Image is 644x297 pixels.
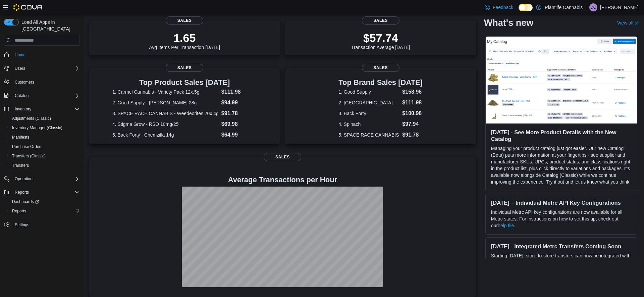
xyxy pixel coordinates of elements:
button: Catalog [12,92,31,100]
a: Feedback [482,1,516,14]
input: Dark Mode [519,4,533,11]
button: Inventory [12,105,34,113]
span: Settings [15,222,29,228]
button: Reports [7,206,83,216]
a: Home [12,51,28,59]
dd: $94.99 [221,99,257,107]
p: Starting [DATE], store-to-store transfers can now be integrated with Metrc using in [GEOGRAPHIC_D... [491,252,632,286]
p: 1.65 [149,31,220,45]
a: Dashboards [7,197,83,206]
nav: Complex example [4,47,80,247]
div: Donna Chapman [589,3,597,11]
a: help file [498,223,514,228]
a: Transfers (Classic) [9,152,48,160]
dt: 2. Good Supply - [PERSON_NAME] 28g [112,99,219,106]
span: Transfers [9,161,80,169]
h3: [DATE] - Integrated Metrc Transfers Coming Soon [491,243,632,250]
span: Users [12,64,80,72]
span: Reports [9,207,80,215]
span: Customers [15,80,34,85]
span: DC [590,3,596,11]
button: Reports [12,188,32,196]
p: $57.74 [351,31,410,45]
span: Manifests [9,133,80,141]
button: Inventory [1,104,83,114]
span: Sales [264,153,301,161]
span: Sales [362,16,399,24]
span: Dashboards [12,199,39,204]
span: Inventory Manager (Classic) [9,124,80,132]
span: Feedback [493,4,513,11]
span: Home [12,50,80,59]
span: Transfers [12,163,29,168]
button: Reports [1,188,83,197]
button: Inventory Manager (Classic) [7,123,83,133]
span: Sales [362,64,399,72]
span: Customers [12,78,80,86]
span: Transfers (Classic) [12,153,46,159]
a: Customers [12,78,37,86]
h2: What's new [484,17,533,28]
button: Purchase Orders [7,142,83,151]
span: Purchase Orders [9,143,80,151]
span: Inventory [12,105,80,113]
p: Individual Metrc API key configurations are now available for all Metrc states. For instructions ... [491,209,632,229]
dd: $111.98 [221,88,257,96]
button: Customers [1,77,83,87]
div: Avg Items Per Transaction [DATE] [149,31,220,50]
a: Manifests [9,133,32,141]
span: Catalog [12,92,80,100]
dt: 3. SPACE RACE CANNABIS - Weedeorites 20x.4g [112,110,219,117]
span: Users [15,66,25,71]
dt: 2. [GEOGRAPHIC_DATA] [338,99,399,106]
dt: 3. Back Forty [338,110,399,117]
a: Dashboards [9,198,42,206]
span: Home [15,52,25,58]
dt: 4. Stigma Grow - RSO 10mg/25 [112,121,219,128]
button: Transfers [7,161,83,170]
a: View allExternal link [617,20,639,26]
dt: 4. Spinach [338,121,399,128]
span: Reports [12,208,26,214]
dt: 5. Back Forty - Chemzilla 14g [112,132,219,138]
a: Settings [12,221,32,229]
p: Managing your product catalog just got easier. Our new Catalog (Beta) puts more information at yo... [491,145,632,185]
h3: [DATE] - See More Product Details with the New Catalog [491,129,632,142]
button: Catalog [1,91,83,100]
h3: [DATE] – Individual Metrc API Key Configurations [491,199,632,206]
dd: $97.94 [402,120,423,128]
img: Cova [13,4,43,11]
dd: $69.98 [221,120,257,128]
span: Adjustments (Classic) [12,116,51,121]
dd: $100.98 [402,109,423,117]
span: Inventory Manager (Classic) [12,125,62,131]
h3: Top Product Sales [DATE] [112,79,257,87]
button: Transfers (Classic) [7,151,83,161]
dd: $111.98 [402,99,423,107]
p: Plantlife Cannabis [545,3,583,11]
dt: 1. Carmel Cannabis - Variety Pack 12x.5g [112,89,219,95]
span: Settings [12,220,80,229]
dt: 5. SPACE RACE CANNABIS [338,132,399,138]
dd: $91.78 [221,109,257,117]
button: Home [1,50,83,59]
span: Reports [15,190,29,195]
button: Operations [1,174,83,184]
button: Manifests [7,133,83,142]
span: Load All Apps in [GEOGRAPHIC_DATA] [19,19,80,32]
a: Inventory Manager (Classic) [9,124,65,132]
span: Sales [166,16,203,24]
p: [PERSON_NAME] [600,3,639,11]
dd: $158.96 [402,88,423,96]
a: Adjustments (Classic) [9,114,54,122]
span: Catalog [15,93,29,98]
span: Adjustments (Classic) [9,114,80,122]
button: Users [1,64,83,73]
button: Users [12,64,28,72]
span: Inventory [15,106,31,112]
span: Operations [12,175,80,183]
span: Purchase Orders [12,144,43,149]
span: Transfers (Classic) [9,152,80,160]
span: Operations [15,176,35,182]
